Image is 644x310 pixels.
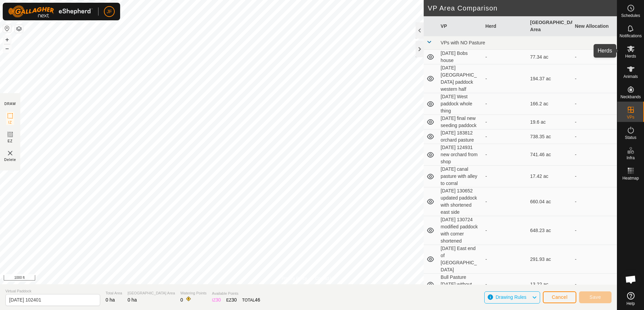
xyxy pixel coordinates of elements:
[3,24,11,33] button: Reset Map
[180,297,183,303] span: 0
[528,245,572,274] td: 291.93 ac
[528,64,572,93] td: 194.37 ac
[528,187,572,216] td: 660.04 ac
[528,16,572,36] th: [GEOGRAPHIC_DATA] Area
[106,297,115,303] span: 0 ha
[428,4,617,12] h2: VP Area Comparison
[438,115,483,129] td: [DATE] final new seeding paddock
[626,156,635,160] span: Infra
[8,5,93,18] img: Gallagher Logo
[528,144,572,166] td: 741.46 ac
[572,50,617,64] td: -
[625,136,636,140] span: Status
[617,289,644,308] a: Help
[485,227,525,234] div: -
[438,144,483,166] td: [DATE] 124931 new orchard from shop
[572,129,617,144] td: -
[485,256,525,263] div: -
[106,290,122,296] span: Total Area
[255,297,260,303] span: 46
[3,44,11,53] button: –
[625,54,636,58] span: Herds
[572,93,617,115] td: -
[226,296,237,304] div: EZ
[495,294,526,300] span: Drawing Rules
[572,144,617,166] td: -
[579,291,612,303] button: Save
[438,93,483,115] td: [DATE] West paddock whole thing
[528,216,572,245] td: 648.23 ac
[622,176,639,180] span: Heatmap
[107,8,112,15] span: JF
[572,64,617,93] td: -
[621,269,641,290] div: Open chat
[231,297,237,303] span: 30
[485,173,525,180] div: -
[485,75,525,82] div: -
[8,139,13,144] span: EZ
[4,157,16,162] span: Delete
[8,120,12,125] span: IZ
[621,14,640,18] span: Schedules
[552,294,568,300] span: Cancel
[128,297,137,303] span: 0 ha
[623,75,638,79] span: Animals
[4,101,16,106] div: DRAW
[620,95,641,99] span: Neckbands
[572,166,617,187] td: -
[572,245,617,274] td: -
[572,16,617,36] th: New Allocation
[128,290,175,296] span: [GEOGRAPHIC_DATA] Area
[6,149,14,157] img: VP
[528,274,572,295] td: 13.22 ac
[212,296,221,304] div: IZ
[438,50,483,64] td: [DATE] Bobs house
[485,151,525,158] div: -
[528,50,572,64] td: 77.34 ac
[528,166,572,187] td: 17.42 ac
[627,115,634,119] span: VPs
[438,187,483,216] td: [DATE] 130652 updated paddock with shortened east side
[620,34,642,38] span: Notifications
[485,133,525,140] div: -
[282,275,307,282] a: Privacy Policy
[242,296,260,304] div: TOTAL
[572,274,617,295] td: -
[485,54,525,61] div: -
[485,119,525,126] div: -
[528,129,572,144] td: 738.35 ac
[485,100,525,107] div: -
[438,64,483,93] td: [DATE] [GEOGRAPHIC_DATA] paddock western half
[3,36,11,44] button: +
[438,129,483,144] td: [DATE] 183812 orchard pasture
[441,40,485,45] span: VPs with NO Pasture
[438,16,483,36] th: VP
[543,291,576,303] button: Cancel
[5,288,100,294] span: Virtual Paddock
[572,216,617,245] td: -
[438,274,483,295] td: Bull Pasture [DATE] without alley to corral
[528,115,572,129] td: 19.6 ac
[216,297,221,303] span: 30
[438,216,483,245] td: [DATE] 130724 modified paddock with corner shortened
[438,166,483,187] td: [DATE] canal pasture with alley to corral
[528,93,572,115] td: 166.2 ac
[483,16,527,36] th: Herd
[485,198,525,205] div: -
[572,187,617,216] td: -
[212,291,260,296] span: Available Points
[180,290,206,296] span: Watering Points
[485,281,525,288] div: -
[315,275,335,282] a: Contact Us
[626,302,635,306] span: Help
[15,25,23,33] button: Map Layers
[572,115,617,129] td: -
[438,245,483,274] td: [DATE] East end of [GEOGRAPHIC_DATA]
[590,294,601,300] span: Save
